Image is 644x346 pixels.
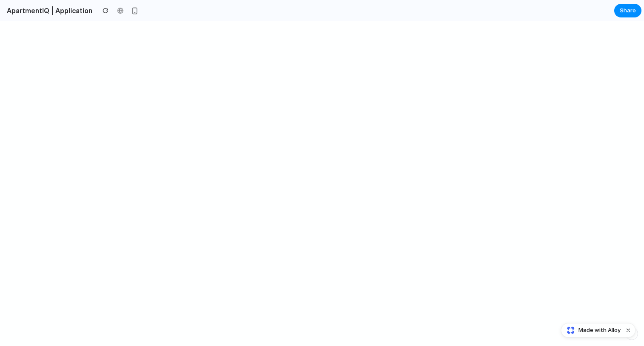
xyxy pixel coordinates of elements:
button: Share [614,4,641,17]
span: Made with Alloy [578,326,621,335]
button: Dismiss watermark [623,325,633,335]
span: Share [620,6,636,15]
h2: ApartmentIQ | Application [3,6,92,16]
a: Made with Alloy [561,326,621,335]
